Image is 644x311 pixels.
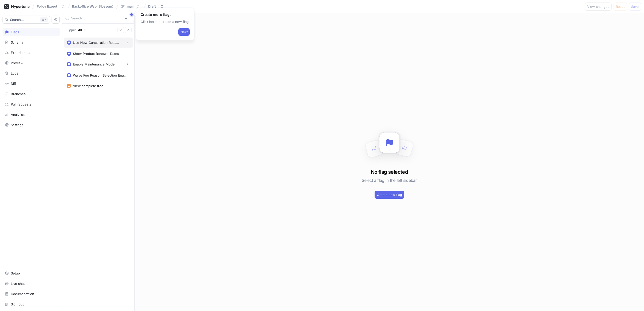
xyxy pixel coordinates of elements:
[11,82,16,86] div: Diff
[72,5,113,8] span: Backoffice Web (Blossom)
[614,3,627,11] button: Reset
[11,302,24,306] div: Sign out
[127,4,134,9] div: main
[631,5,639,8] span: Save
[587,5,609,8] span: View changes
[73,62,115,66] div: Enable Maintenance Mode
[585,3,612,11] button: View changes
[11,40,23,44] div: Schema
[377,193,402,196] span: Create new flag
[78,28,82,32] div: All
[11,30,19,34] div: Flags
[40,17,48,22] div: K
[37,4,57,9] div: Policy Expert
[67,28,76,32] p: Type:
[11,61,23,65] div: Preview
[10,18,24,21] span: Search...
[371,168,408,176] h3: No flag selected
[73,73,128,77] div: Waive Fee Reason Selection Enabled
[616,5,625,8] span: Reset
[117,27,124,33] button: Expand all
[11,71,18,75] div: Logs
[65,25,88,34] button: Type: All
[73,52,119,56] div: Show Product Renewal Dates
[11,271,20,275] div: Setup
[11,102,31,106] div: Pull requests
[3,16,50,24] button: Search...K
[11,292,34,296] div: Documentation
[146,2,166,11] button: Draft
[148,4,156,9] div: Draft
[11,282,25,286] div: Live chat
[3,290,60,298] a: Documentation
[11,123,23,127] div: Settings
[375,191,404,199] button: Create new flag
[35,2,67,11] button: Policy Expert
[119,2,142,11] button: main
[11,51,30,55] div: Experiments
[73,41,121,45] div: Use New Cancellation Reasons
[629,3,641,11] button: Save
[362,176,417,185] h5: Select a flag in the left sidebar
[11,113,25,117] div: Analytics
[73,84,103,88] div: View complete tree
[11,92,26,96] div: Branches
[125,27,132,33] button: Collapse all
[71,16,122,21] input: Search...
